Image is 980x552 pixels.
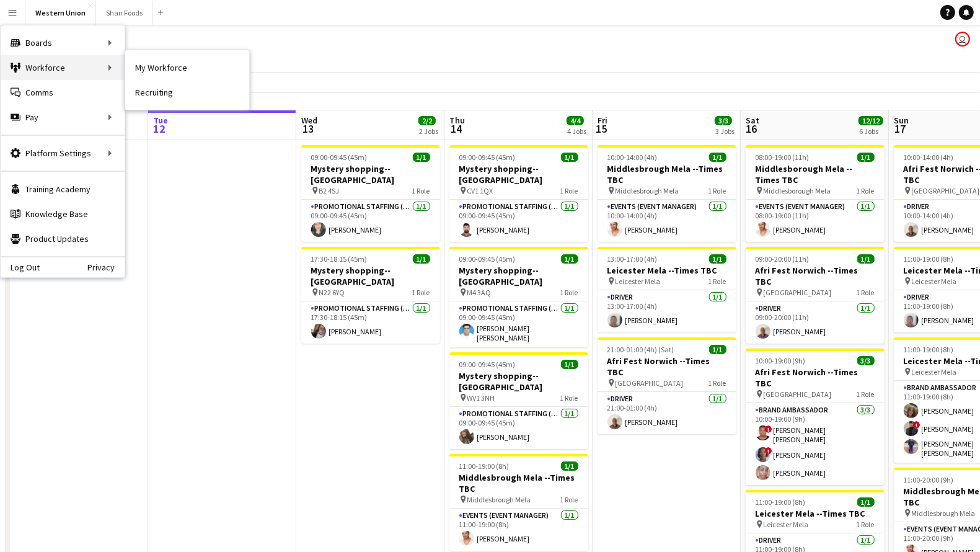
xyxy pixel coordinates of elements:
app-job-card: 10:00-14:00 (4h)1/1Middlesbrough Mela --Times TBC Middlesbrough Mela1 RoleEvents (Event Manager)1... [598,145,736,242]
span: 1/1 [561,360,578,369]
app-card-role: Promotional Staffing (Mystery Shopper)1/117:30-18:15 (45m)[PERSON_NAME] [301,301,440,344]
h3: Middlesbrough Mela --Times TBC [598,163,736,185]
a: My Workforce [125,55,249,80]
div: 09:00-09:45 (45m)1/1Mystery shopping--[GEOGRAPHIC_DATA] M4 3AQ1 RolePromotional Staffing (Mystery... [449,247,588,347]
span: Middlesborough Mela [764,186,831,195]
div: 4 Jobs [567,127,586,136]
span: 1 Role [857,520,875,529]
a: Product Updates [1,226,125,251]
span: 1 Role [412,288,430,297]
span: ! [765,447,772,455]
app-job-card: 09:00-09:45 (45m)1/1Mystery shopping--[GEOGRAPHIC_DATA] B2 4SJ1 RolePromotional Staffing (Mystery... [301,145,440,242]
h3: Mystery shopping--[GEOGRAPHIC_DATA] [301,163,440,185]
span: 11:00-19:00 (8h) [459,461,510,471]
span: ! [765,425,772,433]
h3: Mystery shopping--[GEOGRAPHIC_DATA] [449,163,588,185]
span: B2 4SJ [319,186,340,195]
span: 1/1 [561,461,578,471]
span: 2/2 [418,116,436,125]
app-job-card: 10:00-19:00 (9h)3/3Afri Fest Norwich --Times TBC [GEOGRAPHIC_DATA]1 RoleBrand Ambassador3/310:00-... [746,349,885,485]
h3: Afri Fest Norwich --Times TBC [746,265,885,287]
app-job-card: 11:00-19:00 (8h)1/1Middlesbrough Mela --Times TBC Middlesbrough Mela1 RoleEvents (Event Manager)1... [449,454,588,551]
span: 13:00-17:00 (4h) [607,254,658,264]
div: 3 Jobs [715,127,735,136]
span: 09:00-09:45 (45m) [459,153,516,162]
span: Sat [746,115,759,126]
span: Middlesbrough Mela [467,495,531,504]
app-card-role: Promotional Staffing (Mystery Shopper)1/109:00-09:45 (45m)[PERSON_NAME] [301,200,440,242]
div: 09:00-20:00 (11h)1/1Afri Fest Norwich --Times TBC [GEOGRAPHIC_DATA]1 RoleDriver1/109:00-20:00 (11... [746,247,885,344]
h3: Middlesborough Mela --Times TBC [746,163,885,185]
span: 1 Role [560,186,578,195]
span: 10:00-14:00 (4h) [904,153,954,162]
span: ! [913,421,920,429]
span: M4 3AQ [467,288,492,297]
div: Boards [1,30,125,55]
span: 10:00-14:00 (4h) [607,153,658,162]
div: 2 Jobs [419,127,438,136]
app-card-role: Brand Ambassador3/310:00-19:00 (9h)![PERSON_NAME] [PERSON_NAME]![PERSON_NAME][PERSON_NAME] [746,403,885,485]
span: 09:00-09:45 (45m) [459,254,516,264]
a: Knowledge Base [1,202,125,226]
span: [GEOGRAPHIC_DATA] [764,288,832,297]
span: 12 [151,122,168,136]
app-card-role: Promotional Staffing (Mystery Shopper)1/109:00-09:45 (45m)[PERSON_NAME] [PERSON_NAME] [449,301,588,347]
div: Platform Settings [1,141,125,166]
span: 09:00-09:45 (45m) [459,360,516,369]
span: 1 Role [560,495,578,504]
span: 1 Role [857,186,875,195]
span: 1/1 [561,153,578,162]
app-card-role: Promotional Staffing (Mystery Shopper)1/109:00-09:45 (45m)[PERSON_NAME] [449,200,588,242]
span: 21:00-01:00 (4h) (Sat) [607,345,674,354]
span: 1/1 [857,254,875,264]
span: [GEOGRAPHIC_DATA] [764,390,832,399]
h3: Mystery shopping--[GEOGRAPHIC_DATA] [449,370,588,393]
app-job-card: 09:00-09:45 (45m)1/1Mystery shopping--[GEOGRAPHIC_DATA] CV1 1QX1 RolePromotional Staffing (Myster... [449,145,588,242]
a: Comms [1,80,125,105]
a: Recruiting [125,80,249,105]
app-card-role: Driver1/121:00-01:00 (4h)[PERSON_NAME] [598,392,736,434]
h3: Leicester Mela --Times TBC [598,265,736,276]
app-job-card: 13:00-17:00 (4h)1/1Leicester Mela --Times TBC Leicester Mela1 RoleDriver1/113:00-17:00 (4h)[PERSO... [598,247,736,332]
app-card-role: Driver1/109:00-20:00 (11h)[PERSON_NAME] [746,301,885,344]
span: 1 Role [412,186,430,195]
a: Training Academy [1,177,125,202]
app-card-role: Promotional Staffing (Mystery Shopper)1/109:00-09:45 (45m)[PERSON_NAME] [449,407,588,449]
span: 1 Role [709,277,726,286]
span: 11:00-19:00 (8h) [904,345,954,354]
app-card-role: Driver1/113:00-17:00 (4h)[PERSON_NAME] [598,290,736,332]
span: [GEOGRAPHIC_DATA] [912,186,980,195]
span: 1 Role [709,378,726,388]
span: 1/1 [413,254,430,264]
span: 11:00-19:00 (8h) [904,254,954,264]
span: 1/1 [709,254,726,264]
app-user-avatar: Booking & Talent Team [955,32,970,47]
div: Workforce [1,55,125,80]
span: 1 Role [857,288,875,297]
span: 3/3 [857,356,875,365]
span: 1 Role [560,393,578,403]
button: Western Union [25,1,96,25]
span: Sun [894,115,909,126]
span: Tue [153,115,168,126]
span: 1/1 [709,345,726,354]
span: Leicester Mela [616,277,661,286]
span: Wed [301,115,317,126]
span: 3/3 [715,116,732,125]
span: 1/1 [561,254,578,264]
span: Middlesbrough Mela [912,509,976,518]
span: Fri [598,115,607,126]
span: 08:00-19:00 (11h) [756,153,810,162]
span: 1 Role [857,390,875,399]
span: [GEOGRAPHIC_DATA] [616,378,684,388]
div: 08:00-19:00 (11h)1/1Middlesborough Mela --Times TBC Middlesborough Mela1 RoleEvents (Event Manage... [746,145,885,242]
span: Leicester Mela [912,367,957,376]
span: 13 [299,122,317,136]
app-job-card: 17:30-18:15 (45m)1/1Mystery shopping--[GEOGRAPHIC_DATA] N22 6YQ1 RolePromotional Staffing (Myster... [301,247,440,344]
span: 14 [448,122,465,136]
